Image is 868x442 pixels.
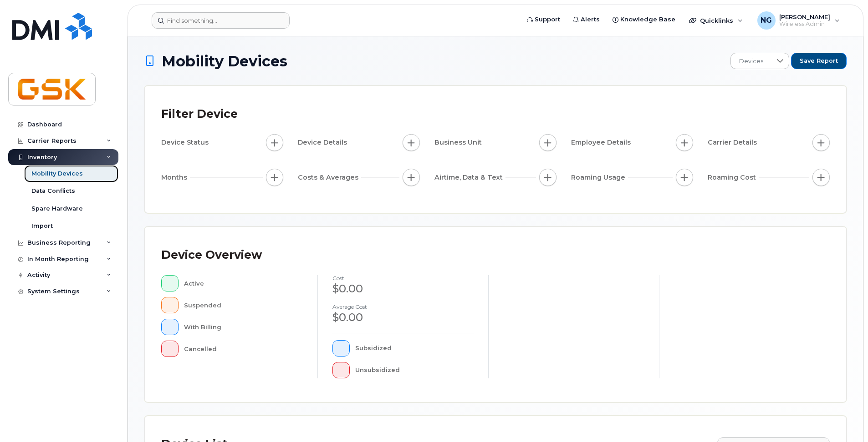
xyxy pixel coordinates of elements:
h4: cost [332,275,474,281]
button: Save Report [791,53,847,69]
div: Filter Device [161,102,238,126]
span: Device Details [298,138,350,147]
div: With Billing [184,319,303,335]
span: Mobility Devices [162,53,287,69]
span: Devices [731,53,771,70]
span: Airtime, Data & Text [434,173,505,182]
div: Unsubsidized [355,362,474,378]
div: Cancelled [184,341,303,357]
span: Save Report [800,57,838,65]
span: Business Unit [434,138,485,147]
span: Roaming Cost [708,173,759,182]
div: Subsidized [355,340,474,357]
div: Active [184,275,303,291]
span: Months [161,173,190,182]
h4: Average cost [332,304,474,310]
div: $0.00 [332,281,474,296]
span: Costs & Averages [298,173,361,182]
span: Roaming Usage [571,173,628,182]
span: Device Status [161,138,211,147]
div: Device Overview [161,243,262,267]
span: Employee Details [571,138,633,147]
div: $0.00 [332,310,474,325]
span: Carrier Details [708,138,760,147]
div: Suspended [184,297,303,313]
